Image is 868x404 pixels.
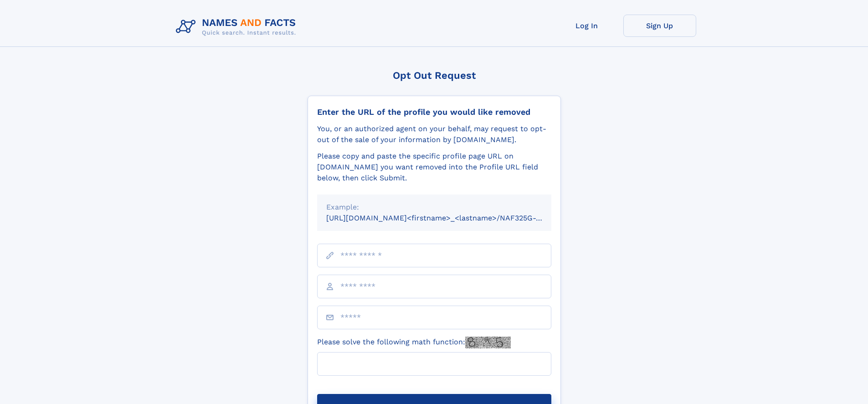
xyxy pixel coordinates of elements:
[550,15,623,37] a: Log In
[308,70,561,81] div: Opt Out Request
[623,15,696,37] a: Sign Up
[326,202,542,213] div: Example:
[317,107,551,117] div: Enter the URL of the profile you would like removed
[172,15,303,39] img: Logo Names and Facts
[317,151,551,184] div: Please copy and paste the specific profile page URL on [DOMAIN_NAME] you want removed into the Pr...
[317,337,511,348] label: Please solve the following math function:
[326,214,569,222] small: [URL][DOMAIN_NAME]<firstname>_<lastname>/NAF325G-xxxxxxxx
[317,123,551,145] div: You, or an authorized agent on your behalf, may request to opt-out of the sale of your informatio...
